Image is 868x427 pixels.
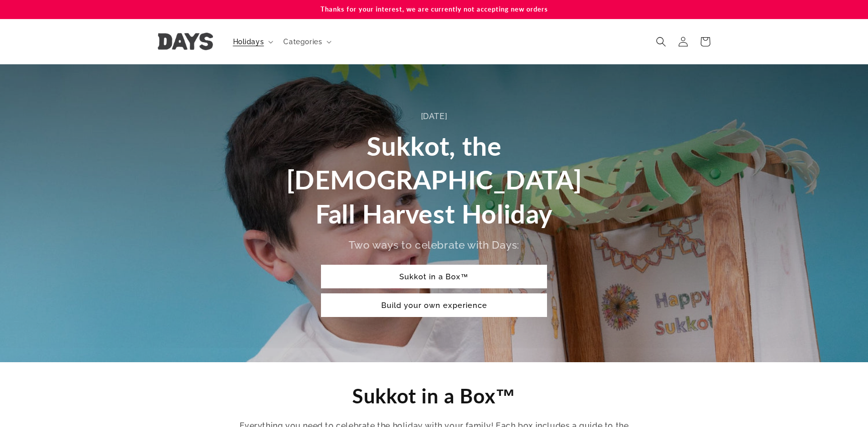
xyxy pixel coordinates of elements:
div: [DATE] [281,110,587,124]
summary: Categories [277,31,336,52]
summary: Search [650,31,672,53]
span: Sukkot in a Box™ [352,384,516,408]
span: Categories [283,37,322,46]
a: Sukkot in a Box™ [321,265,547,288]
span: Holidays [233,37,264,46]
span: Two ways to celebrate with Days: [349,239,519,251]
img: Days United [158,33,213,50]
summary: Holidays [227,31,278,52]
span: Sukkot, the [DEMOGRAPHIC_DATA] Fall Harvest Holiday [286,130,582,229]
a: Build your own experience [321,293,547,317]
